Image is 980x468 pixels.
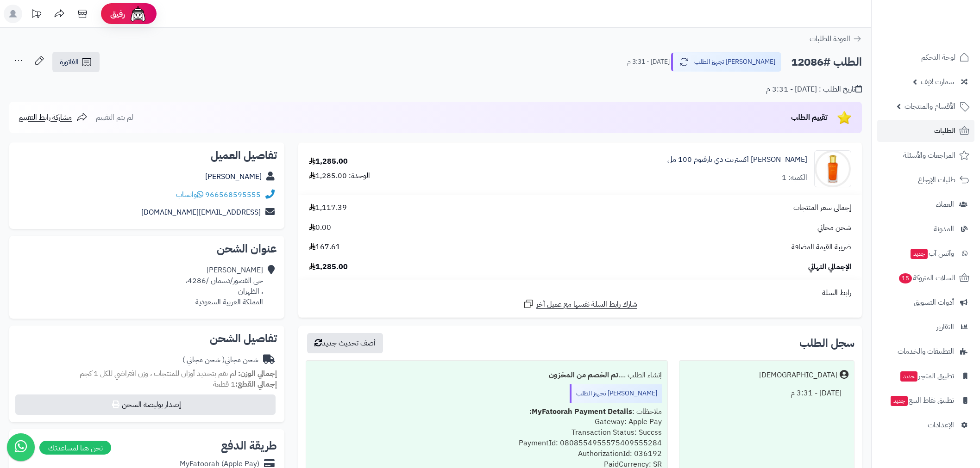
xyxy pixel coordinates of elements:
[671,52,781,72] button: [PERSON_NAME] تجهيز الطلب
[129,5,147,23] img: ai-face.png
[934,222,954,235] span: المدونة
[934,124,955,137] span: الطلبات
[936,198,954,211] span: العملاء
[17,333,277,344] h2: تفاصيل الشحن
[766,84,862,95] div: تاريخ الطلب : [DATE] - 3:31 م
[921,51,955,64] span: لوحة التحكم
[877,316,974,338] a: التقارير
[921,75,954,88] span: سمارت لايف
[529,406,632,417] b: MyFatoorah Payment Details:
[685,384,848,402] div: [DATE] - 3:31 م
[309,156,348,167] div: 1,285.00
[17,243,277,254] h2: عنوان الشحن
[793,203,851,213] span: إجمالي سعر المنتجات
[810,33,850,44] span: العودة للطلبات
[877,242,974,265] a: وآتس آبجديد
[238,368,277,379] strong: إجمالي الوزن:
[877,267,974,289] a: السلات المتروكة15
[176,189,203,200] a: واتساب
[877,46,974,68] a: لوحة التحكم
[899,273,912,283] span: 15
[307,333,383,353] button: أضف تحديث جديد
[52,52,100,72] a: الفاتورة
[536,299,637,310] span: شارك رابط السلة نفسها مع عميل آخر
[309,262,348,272] span: 1,285.00
[910,247,954,260] span: وآتس آب
[877,365,974,387] a: تطبيق المتجرجديد
[309,222,331,233] span: 0.00
[877,193,974,216] a: العملاء
[898,271,955,284] span: السلات المتروكة
[627,57,670,67] small: [DATE] - 3:31 م
[182,354,225,365] span: ( شحن مجاني )
[817,222,851,233] span: شحن مجاني
[141,207,261,218] a: [EMAIL_ADDRESS][DOMAIN_NAME]
[877,389,974,412] a: تطبيق نقاط البيعجديد
[914,296,954,309] span: أدوات التسويق
[302,288,858,298] div: رابط السلة
[877,414,974,436] a: الإعدادات
[60,56,79,68] span: الفاتورة
[791,112,828,123] span: تقييم الطلب
[877,218,974,240] a: المدونة
[309,242,340,252] span: 167.61
[918,173,955,186] span: طلبات الإرجاع
[186,265,263,307] div: [PERSON_NAME] حي القصور/دسمان /4286، ، الظهران المملكة العربية السعودية
[205,171,262,182] a: [PERSON_NAME]
[917,26,971,45] img: logo-2.png
[900,371,917,382] span: جديد
[309,171,370,181] div: الوحدة: 1,285.00
[928,419,954,431] span: الإعدادات
[549,369,618,381] b: تم الخصم من المخزون
[205,189,261,200] a: 966568595555
[877,291,974,314] a: أدوات التسويق
[15,394,276,415] button: إصدار بوليصة الشحن
[903,149,955,162] span: المراجعات والأسئلة
[235,379,277,390] strong: إجمالي القطع:
[898,345,954,358] span: التطبيقات والخدمات
[110,8,125,19] span: رفيق
[815,150,851,187] img: 1681322449-77b37cfafd01fad9a01cac869abea28b-90x90.jpg
[759,370,837,381] div: [DEMOGRAPHIC_DATA]
[19,112,88,123] a: مشاركة رابط التقييم
[182,355,258,365] div: شحن مجاني
[782,172,807,183] div: الكمية: 1
[877,169,974,191] a: طلبات الإرجاع
[890,394,954,407] span: تطبيق نقاط البيع
[80,368,236,379] span: لم تقم بتحديد أوزان للمنتجات ، وزن افتراضي للكل 1 كجم
[221,440,277,451] h2: طريقة الدفع
[810,33,862,44] a: العودة للطلبات
[899,369,954,382] span: تطبيق المتجر
[570,384,662,403] div: [PERSON_NAME] تجهيز الطلب
[911,249,928,259] span: جديد
[17,150,277,161] h2: تفاصيل العميل
[96,112,133,123] span: لم يتم التقييم
[309,203,347,213] span: 1,117.39
[936,320,954,333] span: التقارير
[799,338,854,349] h3: سجل الطلب
[523,298,637,310] a: شارك رابط السلة نفسها مع عميل آخر
[667,154,807,165] a: [PERSON_NAME] اكستريت دي بارفيوم 100 مل
[312,366,662,384] div: إنشاء الطلب ....
[905,100,955,113] span: الأقسام والمنتجات
[213,379,277,390] small: 1 قطعة
[877,120,974,142] a: الطلبات
[808,262,851,272] span: الإجمالي النهائي
[891,396,908,406] span: جديد
[791,53,862,72] h2: الطلب #12086
[792,242,851,252] span: ضريبة القيمة المضافة
[25,5,48,25] a: تحديثات المنصة
[877,144,974,166] a: المراجعات والأسئلة
[877,340,974,363] a: التطبيقات والخدمات
[19,112,72,123] span: مشاركة رابط التقييم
